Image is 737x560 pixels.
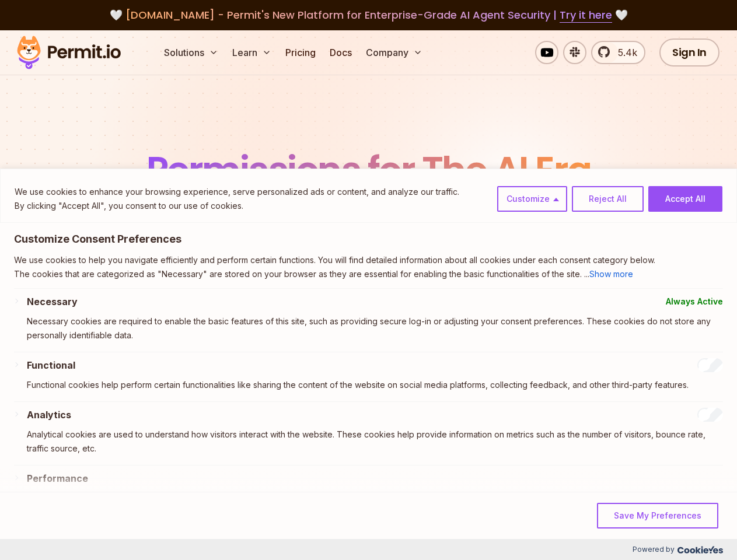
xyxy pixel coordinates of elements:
[597,503,718,528] button: Save My Preferences
[27,295,78,309] button: Necessary
[697,358,723,372] input: Enable Functional
[14,267,723,281] p: The cookies that are categorized as "Necessary" are stored on your browser as they are essential ...
[281,41,320,64] a: Pricing
[146,144,591,196] span: Permissions for The AI Era
[228,41,276,64] button: Learn
[27,428,723,456] p: Analytical cookies are used to understand how visitors interact with the website. These cookies h...
[666,295,723,309] span: Always Active
[677,546,723,554] img: Cookieyes logo
[591,41,645,64] a: 5.4k
[648,186,722,212] button: Accept All
[28,7,709,23] div: 🤍 🤍
[27,358,75,372] button: Functional
[15,185,459,199] p: We use cookies to enhance your browsing experience, serve personalized ads or content, and analyz...
[697,408,723,422] input: Enable Analytics
[572,186,644,212] button: Reject All
[325,41,357,64] a: Docs
[361,41,427,64] button: Company
[159,41,223,64] button: Solutions
[497,186,567,212] button: Customize
[14,253,723,267] p: We use cookies to help you navigate efficiently and perform certain functions. You will find deta...
[12,33,126,72] img: Permit logo
[125,8,612,22] span: [DOMAIN_NAME] - Permit's New Platform for Enterprise-Grade AI Agent Security |
[611,45,637,60] span: 5.4k
[15,199,459,213] p: By clicking "Accept All", you consent to our use of cookies.
[27,378,723,392] p: Functional cookies help perform certain functionalities like sharing the content of the website o...
[27,314,723,342] p: Necessary cookies are required to enable the basic features of this site, such as providing secur...
[659,38,719,66] a: Sign In
[27,408,71,422] button: Analytics
[589,267,633,281] button: Show more
[14,232,181,246] span: Customize Consent Preferences
[560,8,612,23] a: Try it here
